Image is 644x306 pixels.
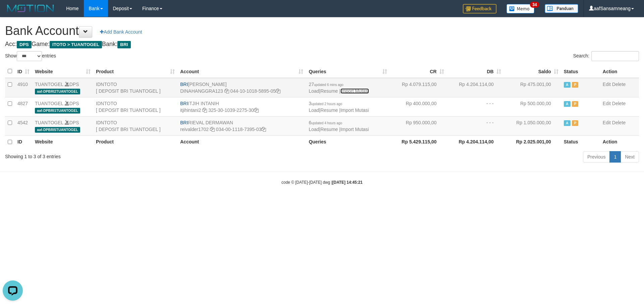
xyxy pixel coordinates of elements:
th: Account [177,135,306,148]
a: Copy itjihintani2 to clipboard [202,107,207,113]
a: Next [621,151,639,163]
span: aaf-DPBRI5TUANTOGEL [35,127,80,133]
td: DPS [32,116,93,135]
span: 3 [309,101,342,106]
th: Queries: activate to sort column ascending [306,65,389,78]
img: panduan.png [545,4,578,13]
a: Edit [603,82,611,87]
a: Load [309,107,319,113]
td: Rp 475.001,00 [504,78,561,97]
th: Action [600,65,639,78]
a: Delete [612,120,626,125]
input: Search: [591,51,639,61]
span: DPS [17,41,32,48]
span: BRI [180,82,188,87]
span: | | [309,82,369,94]
span: updated 2 hours ago [311,102,342,106]
td: IDNTOTO [ DEPOSIT BRI TUANTOGEL ] [93,116,177,135]
strong: [DATE] 14:45:21 [332,180,363,185]
td: ITJIH INTANIH 325-30-1039-2275-30 [177,97,306,116]
span: 27 [309,82,343,87]
td: 4542 [15,116,32,135]
small: code © [DATE]-[DATE] dwg | [281,180,363,185]
th: ID [15,135,32,148]
th: DB: activate to sort column ascending [447,65,504,78]
th: CR: activate to sort column ascending [390,65,447,78]
th: Website [32,135,93,148]
a: 1 [609,151,621,163]
a: TUANTOGEL [35,120,63,125]
td: DPS [32,97,93,116]
th: Queries [306,135,389,148]
a: Copy reivalder1702 to clipboard [210,127,215,132]
a: Import Mutasi [340,107,369,113]
a: Load [309,88,319,94]
a: TUANTOGEL [35,82,63,87]
span: updated 4 hours ago [311,121,342,125]
th: Website: activate to sort column ascending [32,65,93,78]
td: 4827 [15,97,32,116]
td: Rp 1.050.000,00 [504,116,561,135]
a: Resume [320,107,338,113]
a: Delete [612,82,626,87]
th: Status [561,65,600,78]
a: Add Bank Account [96,26,146,38]
th: Rp 4.204.114,00 [447,135,504,148]
td: RIEVAL DERMAWAN 034-00-1118-7395-03 [177,116,306,135]
span: Paused [572,120,579,126]
a: Copy 325301039227530 to clipboard [254,107,259,113]
span: BRI [117,41,130,48]
a: Import Mutasi [340,88,369,94]
a: Delete [612,101,626,106]
a: Load [309,127,319,132]
span: BRI [180,120,188,125]
span: | | [309,101,369,113]
a: Copy DINAHANGGRA123 to clipboard [224,88,229,94]
th: Product: activate to sort column ascending [93,65,177,78]
a: Edit [603,120,611,125]
td: Rp 500.000,00 [504,97,561,116]
a: Resume [320,88,338,94]
span: Paused [572,101,579,107]
th: Action [600,135,639,148]
button: Open LiveChat chat widget [3,3,23,23]
span: updated 6 mins ago [314,83,343,87]
span: aaf-DPBRI2TUANTOGEL [35,89,80,94]
a: DINAHANGGRA123 [180,88,223,94]
img: Button%20Memo.svg [506,4,535,13]
th: Rp 2.025.001,00 [504,135,561,148]
td: DPS [32,78,93,97]
th: Status [561,135,600,148]
a: TUANTOGEL [35,101,63,106]
td: IDNTOTO [ DEPOSIT BRI TUANTOGEL ] [93,97,177,116]
th: ID: activate to sort column ascending [15,65,32,78]
td: Rp 400.000,00 [390,97,447,116]
span: BRI [180,101,188,106]
th: Rp 5.429.115,00 [390,135,447,148]
img: MOTION_logo.png [5,3,56,13]
td: IDNTOTO [ DEPOSIT BRI TUANTOGEL ] [93,78,177,97]
a: Copy 034001118739503 to clipboard [261,127,266,132]
a: Copy 044101018589505 to clipboard [276,88,280,94]
span: 34 [530,2,539,8]
span: Active [564,101,571,107]
label: Search: [573,51,639,61]
td: [PERSON_NAME] 044-10-1018-5895-05 [177,78,306,97]
th: Saldo: activate to sort column ascending [504,65,561,78]
label: Show entries [5,51,56,61]
th: Account: activate to sort column ascending [177,65,306,78]
h4: Acc: Game: Bank: [5,41,639,48]
span: Active [564,120,571,126]
span: Paused [572,82,579,88]
div: Showing 1 to 3 of 3 entries [5,150,263,160]
img: Feedback.jpg [463,4,496,13]
td: 4910 [15,78,32,97]
td: Rp 4.079.115,00 [390,78,447,97]
a: Previous [583,151,610,163]
span: ITOTO > TUANTOGEL [50,41,102,48]
a: Import Mutasi [340,127,369,132]
a: reivalder1702 [180,127,209,132]
a: itjihintani2 [180,107,201,113]
span: | | [309,120,369,132]
span: 6 [309,120,342,125]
